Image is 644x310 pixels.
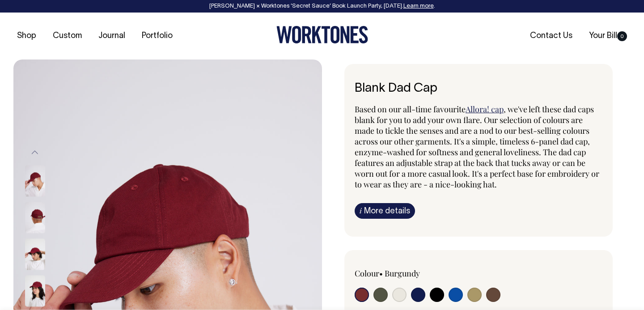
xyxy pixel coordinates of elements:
span: Based on our all-time favourite [355,104,466,115]
a: Your Bill0 [585,29,631,43]
a: iMore details [355,203,415,219]
label: Burgundy [385,268,420,279]
a: Journal [95,29,129,43]
img: burgundy [25,202,45,234]
button: Previous [28,143,42,163]
a: Allora! cap [466,104,504,115]
img: burgundy [25,239,45,270]
a: Contact Us [526,29,576,43]
img: burgundy [25,166,45,197]
a: Custom [49,29,85,43]
a: Shop [13,29,40,43]
a: Portfolio [138,29,176,43]
div: [PERSON_NAME] × Worktones ‘Secret Sauce’ Book Launch Party, [DATE]. . [9,3,635,9]
span: i [360,206,362,215]
a: Learn more [403,4,434,9]
span: 0 [617,31,627,41]
span: • [379,268,383,279]
span: , we've left these dad caps blank for you to add your own flare. Our selection of colours are mad... [355,104,599,190]
div: Colour [355,268,454,279]
img: burgundy [25,276,45,307]
h6: Blank Dad Cap [355,82,602,96]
